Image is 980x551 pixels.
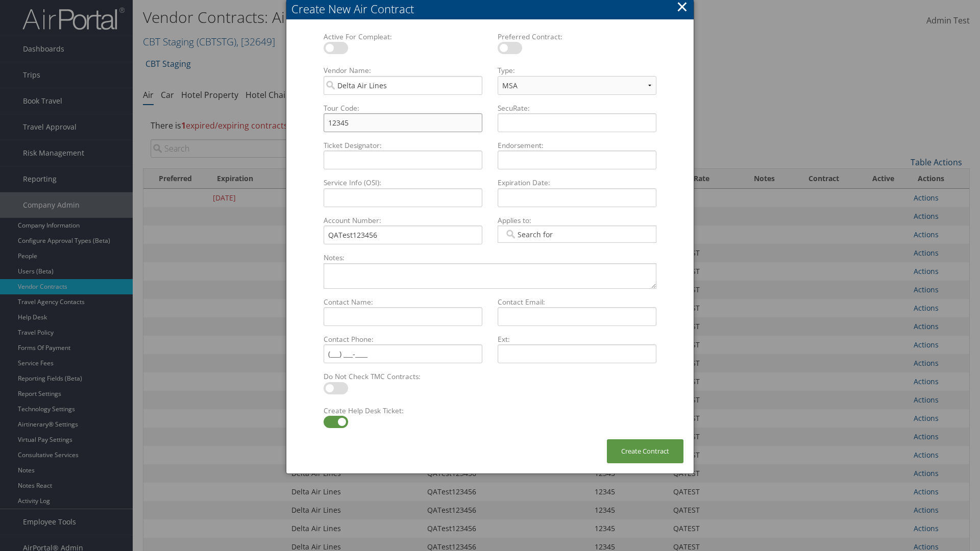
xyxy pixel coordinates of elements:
button: Create Contract [607,439,683,463]
input: Account Number: [324,226,482,244]
label: Notes: [320,253,660,263]
label: Service Info (OSI): [320,178,486,188]
input: Contact Email: [498,307,656,326]
label: Applies to: [494,215,660,226]
label: Active For Compleat: [320,32,486,42]
label: Endorsement: [494,140,660,151]
div: Create New Air Contract [291,1,694,17]
input: Service Info (OSI): [324,188,482,207]
input: Ticket Designator: [324,151,482,169]
label: Ext: [494,334,660,344]
label: Vendor Name: [320,65,486,76]
input: Ext: [498,344,656,363]
label: Contact Email: [494,297,660,307]
label: Type: [494,65,660,76]
input: Endorsement: [498,151,656,169]
label: SecuRate: [494,103,660,113]
input: Contact Name: [324,307,482,326]
label: Create Help Desk Ticket: [320,406,486,416]
textarea: Notes: [324,263,656,289]
select: Type: [498,76,656,95]
label: Account Number: [320,215,486,226]
label: Preferred Contract: [494,32,660,42]
input: Tour Code: [324,113,482,132]
input: Contact Phone: [324,344,482,363]
label: Contact Phone: [320,334,486,344]
input: Expiration Date: [498,188,656,207]
input: Vendor Name: [324,76,482,95]
label: Do Not Check TMC Contracts: [320,371,486,382]
label: Contact Name: [320,297,486,307]
input: Applies to: [504,229,561,239]
label: Tour Code: [320,103,486,113]
input: SecuRate: [498,113,656,132]
label: Expiration Date: [494,178,660,188]
label: Ticket Designator: [320,140,486,151]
